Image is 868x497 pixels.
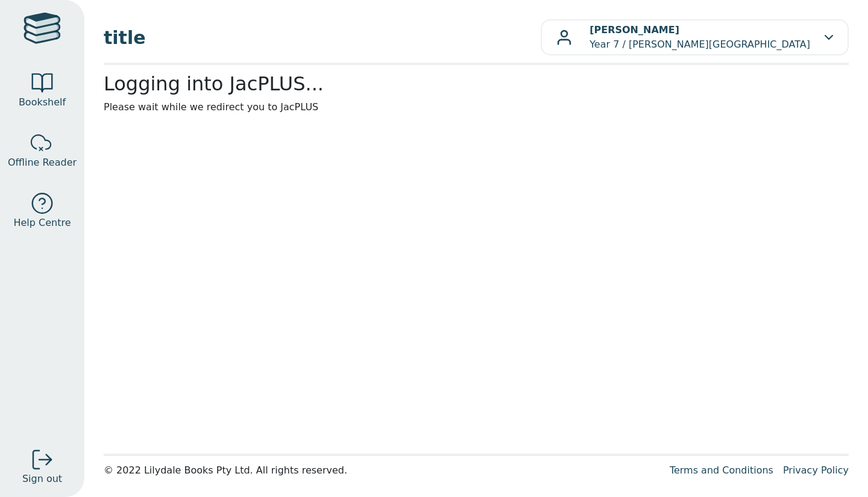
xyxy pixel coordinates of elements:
p: Please wait while we redirect you to JacPLUS [104,100,849,114]
span: Help Centre [13,216,71,230]
span: Bookshelf [19,95,66,110]
span: Sign out [22,472,62,486]
a: Terms and Conditions [670,464,773,476]
p: Year 7 / [PERSON_NAME][GEOGRAPHIC_DATA] [590,23,810,52]
span: Offline Reader [8,155,77,170]
h2: Logging into JacPLUS... [104,72,849,95]
b: [PERSON_NAME] [590,24,679,36]
button: [PERSON_NAME]Year 7 / [PERSON_NAME][GEOGRAPHIC_DATA] [541,19,849,55]
span: title [104,24,541,51]
div: © 2022 Lilydale Books Pty Ltd. All rights reserved. [104,463,660,478]
a: Privacy Policy [783,464,849,476]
